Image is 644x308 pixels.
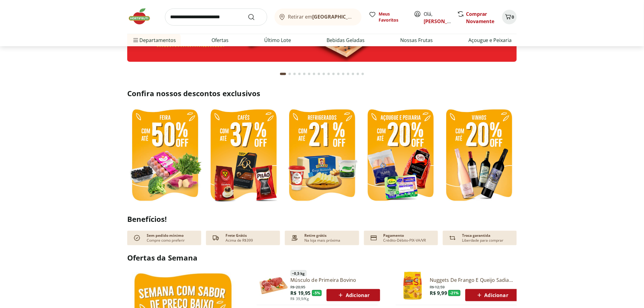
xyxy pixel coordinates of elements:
[430,284,445,290] span: R$ 12,59
[398,271,427,300] img: Nuggets de Frango e Queijo Sadia 300g
[211,233,221,243] img: truck
[302,67,307,81] button: Go to page 5 from fs-carousel
[502,10,517,24] button: Carrinho
[346,67,351,81] button: Go to page 14 from fs-carousel
[321,67,326,81] button: Go to page 9 from fs-carousel
[424,10,451,25] span: Olá,
[363,106,438,206] img: resfriados
[304,233,327,238] p: Retire grátis
[127,253,517,263] h2: Ofertas da Semana
[465,289,519,301] button: Adicionar
[355,67,360,81] button: Go to page 16 from fs-carousel
[284,106,360,206] img: refrigerados
[307,67,312,81] button: Go to page 6 from fs-carousel
[383,233,404,238] p: Pagamento
[127,7,158,26] img: Hortifruti
[291,284,306,290] span: R$ 20,95
[304,238,340,243] p: Na loja mais próxima
[132,233,142,243] img: check
[317,67,321,81] button: Go to page 8 from fs-carousel
[383,238,426,243] p: Crédito-Débito-PIX-VA/VR
[369,11,407,23] a: Meus Favoritos
[291,270,306,276] span: ~ 0,5 kg
[291,296,309,301] span: R$ 39,9/Kg
[290,233,299,243] img: payment
[379,11,407,23] span: Meus Favoritos
[462,238,504,243] p: Liberdade para comprar
[132,33,176,47] span: Departamentos
[476,292,508,299] span: Adicionar
[287,67,292,81] button: Go to page 2 from fs-carousel
[291,277,380,283] a: Músculo de Primeira Bovino
[312,290,322,296] span: - 5 %
[327,289,380,301] button: Adicionar
[226,238,253,243] p: Acima de R$399
[147,233,184,238] p: Sem pedido mínimo
[279,67,287,81] button: Current page from fs-carousel
[127,89,517,98] h2: Confira nossos descontos exclusivos
[430,290,447,296] span: R$ 9,99
[400,37,433,44] a: Nossas Frutas
[313,13,415,20] b: [GEOGRAPHIC_DATA]/[GEOGRAPHIC_DATA]
[259,271,288,300] img: Músculo de Primeira Bovino
[127,106,203,206] img: feira
[351,67,355,81] button: Go to page 15 from fs-carousel
[360,67,365,81] button: Go to page 17 from fs-carousel
[206,106,281,206] img: café
[341,67,346,81] button: Go to page 13 from fs-carousel
[147,238,185,243] p: Compre como preferir
[212,37,229,44] a: Ofertas
[275,9,362,26] button: Retirar em[GEOGRAPHIC_DATA]/[GEOGRAPHIC_DATA]
[337,292,369,299] span: Adicionar
[226,233,247,238] p: Frete Grátis
[430,277,519,283] a: Nuggets De Frango E Queijo Sadia 300G
[292,67,297,81] button: Go to page 3 from fs-carousel
[441,106,517,206] img: vinhos
[127,215,517,223] h2: Benefícios!
[326,67,331,81] button: Go to page 10 from fs-carousel
[264,37,291,44] a: Último Lote
[288,14,355,19] span: Retirar em
[165,9,267,26] input: search
[448,233,457,243] img: Devolução
[512,14,514,20] span: 0
[336,67,341,81] button: Go to page 12 from fs-carousel
[466,11,495,25] a: Comprar Novamente
[291,290,311,296] span: R$ 19,95
[132,33,139,47] button: Menu
[331,67,336,81] button: Go to page 11 from fs-carousel
[297,67,302,81] button: Go to page 4 from fs-carousel
[448,290,460,296] span: - 21 %
[248,13,262,21] button: Submit Search
[424,18,463,25] a: [PERSON_NAME]
[462,233,491,238] p: Troca garantida
[327,37,365,44] a: Bebidas Geladas
[369,233,379,243] img: card
[312,67,317,81] button: Go to page 7 from fs-carousel
[468,37,512,44] a: Açougue e Peixaria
